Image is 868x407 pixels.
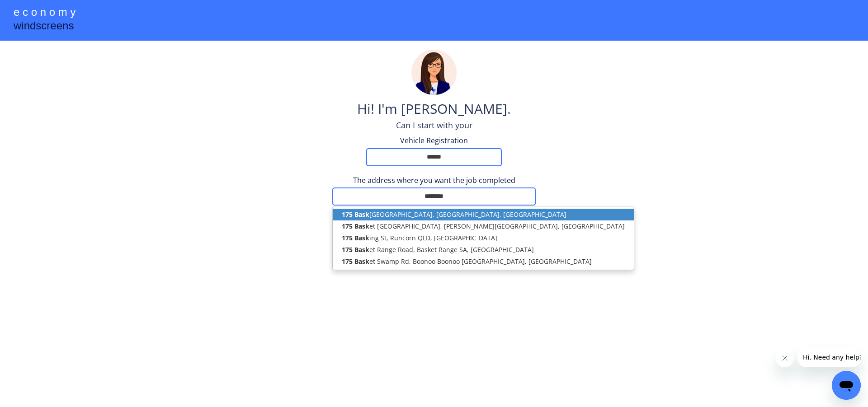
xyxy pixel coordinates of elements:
[333,256,634,267] p: et Swamp Rd, Boonoo Boonoo [GEOGRAPHIC_DATA], [GEOGRAPHIC_DATA]
[832,371,861,400] iframe: Button to launch messaging window
[333,232,634,244] p: ing St, Runcorn QLD, [GEOGRAPHIC_DATA]
[342,234,369,242] strong: 175 Bask
[342,222,369,230] strong: 175 Bask
[357,99,511,120] div: Hi! I'm [PERSON_NAME].
[5,6,65,14] span: Hi. Need any help?
[342,257,369,266] strong: 175 Bask
[389,136,479,145] div: Vehicle Registration
[333,220,634,232] p: et [GEOGRAPHIC_DATA], [PERSON_NAME][GEOGRAPHIC_DATA], [GEOGRAPHIC_DATA]
[332,175,536,185] div: The address where you want the job completed
[342,210,369,219] strong: 175 Bask
[14,5,75,22] div: e c o n o m y
[776,349,794,367] iframe: Close message
[797,347,861,367] iframe: Message from company
[14,18,74,36] div: windscreens
[342,245,369,254] strong: 175 Bask
[411,50,457,95] img: madeline.png
[333,209,634,220] p: [GEOGRAPHIC_DATA], [GEOGRAPHIC_DATA], [GEOGRAPHIC_DATA]
[396,120,472,131] div: Can I start with your
[333,244,634,256] p: et Range Road, Basket Range SA, [GEOGRAPHIC_DATA]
